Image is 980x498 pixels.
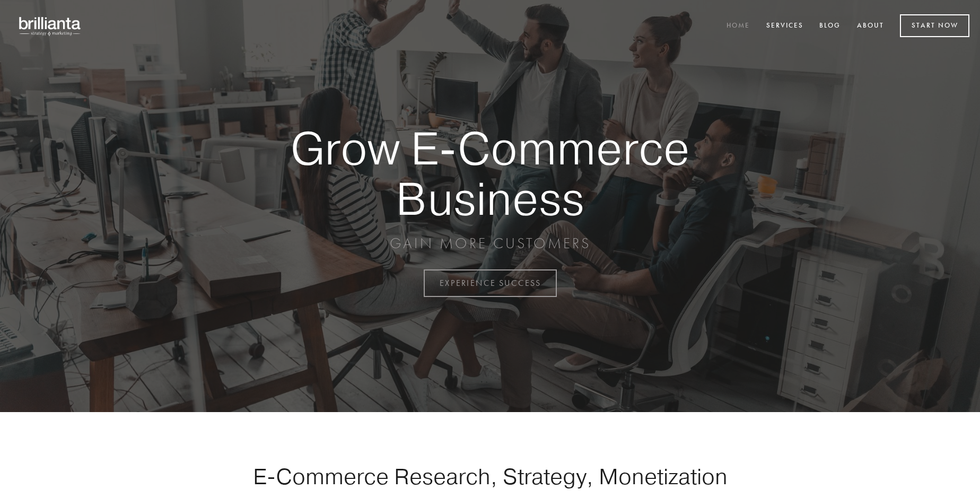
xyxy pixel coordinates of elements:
a: Blog [812,18,847,35]
p: GAIN MORE CUSTOMERS [253,234,727,253]
h1: E-Commerce Research, Strategy, Monetization [220,463,760,490]
a: Services [759,18,810,35]
a: About [850,18,891,35]
a: Start Now [900,14,969,37]
a: EXPERIENCE SUCCESS [424,269,557,297]
strong: Grow E-Commerce Business [253,123,727,223]
a: Home [720,18,757,35]
img: brillianta - research, strategy, marketing [11,11,90,41]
